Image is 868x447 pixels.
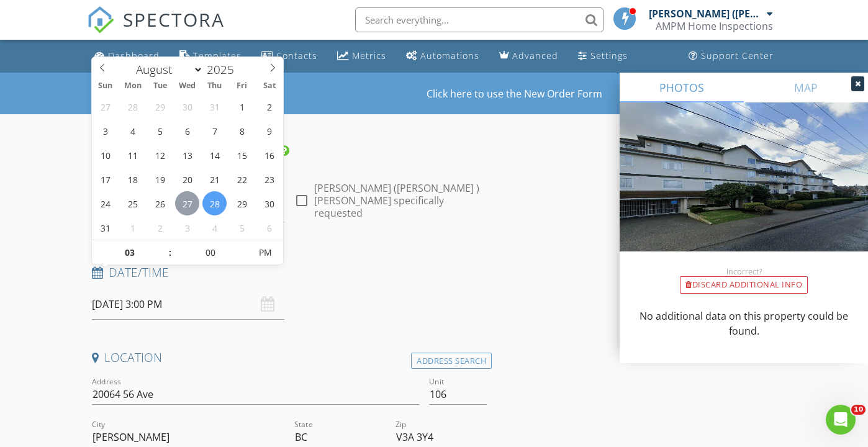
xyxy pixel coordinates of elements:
span: August 15, 2025 [230,143,254,167]
span: August 11, 2025 [120,143,145,167]
span: August 18, 2025 [120,167,145,191]
span: August 16, 2025 [257,143,281,167]
div: Templates [193,50,242,61]
p: No additional data on this property could be found. [635,309,853,338]
a: SPECTORA [87,17,225,43]
span: August 20, 2025 [175,167,199,191]
span: August 17, 2025 [93,167,117,191]
h4: Location [92,350,487,366]
div: Support Center [701,50,774,61]
div: Settings [590,50,628,61]
div: Address Search [411,353,492,369]
a: Advanced [494,45,563,68]
span: Tue [147,82,174,90]
span: August 14, 2025 [202,143,227,167]
div: Dashboard [108,50,160,61]
a: Templates [174,45,246,68]
span: July 28, 2025 [120,94,145,119]
span: Mon [119,82,147,90]
span: August 2, 2025 [257,94,281,119]
span: Fri [228,82,256,90]
span: August 5, 2025 [148,119,172,143]
span: September 4, 2025 [202,215,227,240]
span: July 29, 2025 [148,94,172,119]
span: August 8, 2025 [230,119,254,143]
input: Year [203,61,244,78]
span: September 2, 2025 [148,215,172,240]
div: Advanced [512,50,558,61]
span: August 3, 2025 [93,119,117,143]
span: August 21, 2025 [202,167,227,191]
span: August 24, 2025 [93,191,117,215]
span: Click to toggle [248,240,283,265]
span: August 26, 2025 [148,191,172,215]
div: Automations [420,50,479,61]
a: Dashboard [89,45,165,68]
span: August 28, 2025 [202,191,227,215]
h4: Date/Time [92,264,487,281]
span: August 4, 2025 [120,119,145,143]
div: Discard Additional info [680,276,808,294]
span: September 1, 2025 [120,215,145,240]
a: Support Center [684,45,779,68]
div: [PERSON_NAME] ([PERSON_NAME] ) [PERSON_NAME] [649,7,764,20]
div: Metrics [352,50,386,61]
span: Thu [201,82,228,90]
span: August 27, 2025 [175,191,199,215]
div: Incorrect? [620,266,868,276]
span: August 13, 2025 [175,143,199,167]
span: July 30, 2025 [175,94,199,119]
span: August 6, 2025 [175,119,199,143]
iframe: Intercom live chat [826,405,856,435]
span: September 5, 2025 [230,215,254,240]
span: August 22, 2025 [230,167,254,191]
span: August 1, 2025 [230,94,254,119]
a: PHOTOS [620,73,744,102]
a: MAP [744,73,868,102]
span: September 3, 2025 [175,215,199,240]
span: August 29, 2025 [230,191,254,215]
div: Contacts [276,50,317,61]
input: Search everything... [355,7,604,32]
label: [PERSON_NAME] ([PERSON_NAME] ) [PERSON_NAME] specifically requested [314,182,487,219]
span: July 31, 2025 [202,94,227,119]
span: August 23, 2025 [257,167,281,191]
span: August 10, 2025 [93,143,117,167]
span: September 6, 2025 [257,215,281,240]
img: streetview [620,102,868,281]
span: August 9, 2025 [257,119,281,143]
span: August 19, 2025 [148,167,172,191]
span: Wed [174,82,201,90]
a: Click here to use the New Order Form [427,89,602,99]
span: August 7, 2025 [202,119,227,143]
span: : [168,240,172,265]
span: July 27, 2025 [93,94,117,119]
span: August 12, 2025 [148,143,172,167]
img: The Best Home Inspection Software - Spectora [87,6,114,34]
span: SPECTORA [123,6,225,32]
span: 10 [851,405,866,415]
a: Metrics [332,45,391,68]
span: August 25, 2025 [120,191,145,215]
span: Sat [256,82,283,90]
a: Automations (Basic) [401,45,484,68]
div: AMPM Home Inspections [656,20,773,32]
input: Select date [92,289,284,320]
a: Settings [573,45,633,68]
span: August 31, 2025 [93,215,117,240]
span: August 30, 2025 [257,191,281,215]
a: Contacts [256,45,322,68]
span: Sun [92,82,119,90]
